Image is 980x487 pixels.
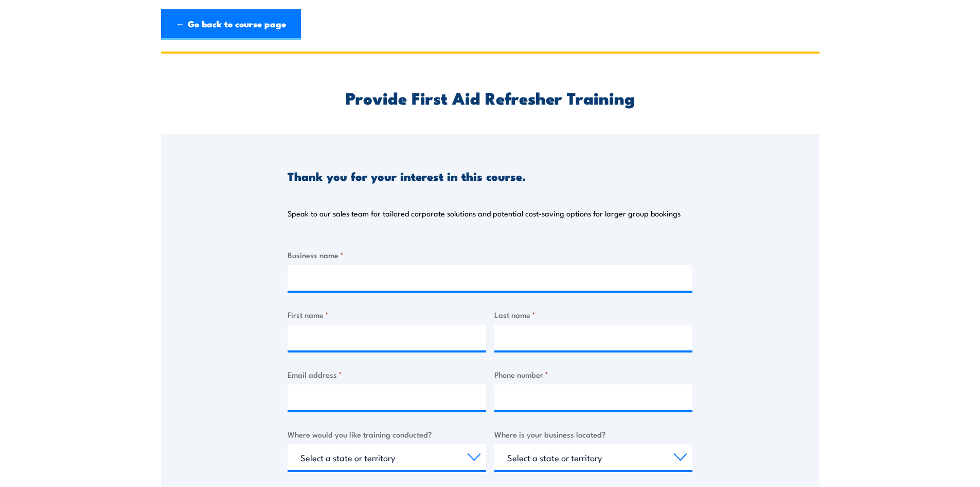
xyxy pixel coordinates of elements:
label: First name [288,309,486,321]
p: Speak to our sales team for tailored corporate solutions and potential cost-saving options for la... [288,208,681,219]
label: Email address [288,368,486,380]
h3: Thank you for your interest in this course. [288,170,526,182]
label: Business name [288,249,692,261]
label: Last name [494,309,693,321]
label: Where would you like training conducted? [288,428,486,440]
label: Phone number [494,368,693,380]
h2: Provide First Aid Refresher Training [288,90,692,105]
a: ← Go back to course page [161,9,301,40]
label: Where is your business located? [494,428,693,440]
